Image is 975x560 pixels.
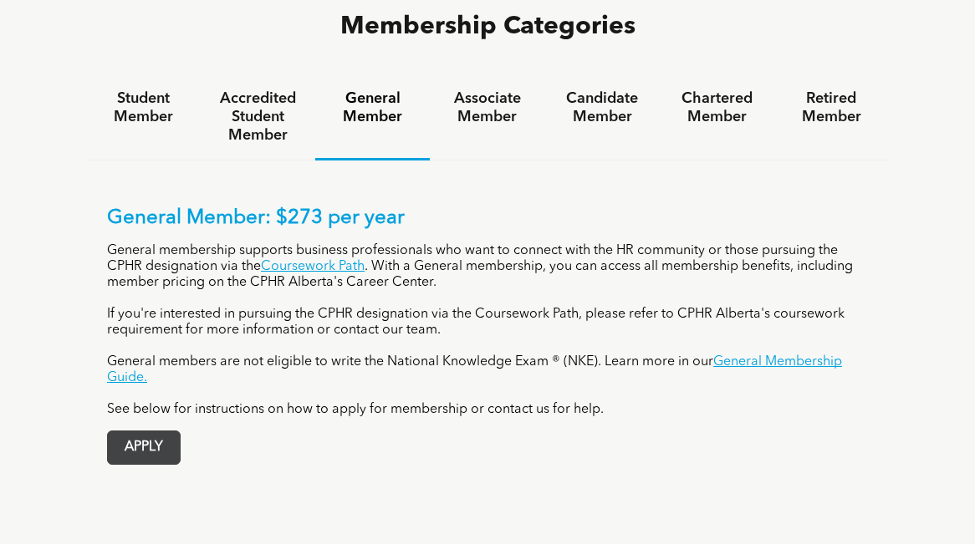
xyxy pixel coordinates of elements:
[107,307,868,339] p: If you're interested in pursuing the CPHR designation via the Coursework Path, please refer to CP...
[560,89,645,126] h4: Candidate Member
[101,89,186,126] h4: Student Member
[107,354,868,386] p: General members are not eligible to write the National Knowledge Exam ® (NKE). Learn more in our
[216,89,300,145] h4: Accredited Student Member
[107,206,868,231] p: General Member: $273 per year
[107,402,868,418] p: See below for instructions on how to apply for membership or contact us for help.
[675,89,759,126] h4: Chartered Member
[445,89,529,126] h4: Associate Member
[789,89,874,126] h4: Retired Member
[107,430,181,465] a: APPLY
[107,243,868,291] p: General membership supports business professionals who want to connect with the HR community or t...
[330,89,415,126] h4: General Member
[108,431,180,464] span: APPLY
[340,14,636,39] span: Membership Categories
[261,260,365,273] a: Coursework Path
